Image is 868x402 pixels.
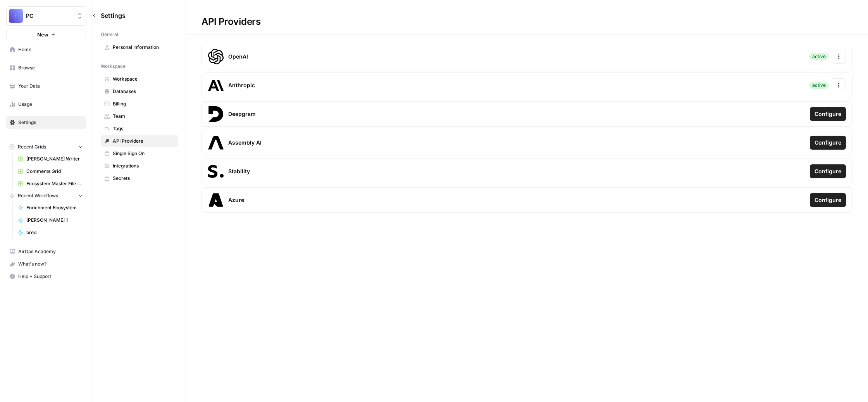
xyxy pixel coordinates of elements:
[228,53,248,60] span: OpenAI
[7,258,86,270] div: What's new?
[101,85,178,98] a: Databases
[6,270,86,283] button: Help + Support
[6,245,86,258] a: AirOps Academy
[37,31,48,38] span: New
[101,160,178,172] a: Integrations
[101,122,178,135] a: Tags
[810,164,846,178] button: Configure
[14,165,86,178] a: Comments Grid
[809,53,829,60] div: active
[101,31,118,38] span: General
[26,229,83,236] span: bred
[26,217,83,224] span: [PERSON_NAME] 1
[101,147,178,160] a: Single Sign On
[228,167,250,175] span: Stability
[101,73,178,85] a: Workspace
[6,62,86,74] a: Browse
[18,192,58,199] span: Recent Workflows
[809,82,829,89] div: active
[14,226,86,239] a: bred
[810,107,846,121] button: Configure
[101,11,126,20] span: Settings
[26,180,83,187] span: Ecosystem Master File - SaaS.csv
[14,214,86,226] a: [PERSON_NAME] 1
[815,110,841,118] span: Configure
[6,190,86,202] button: Recent Workflows
[6,29,86,40] button: New
[101,135,178,147] a: API Providers
[810,136,846,150] button: Configure
[14,178,86,190] a: Ecosystem Master File - SaaS.csv
[101,41,178,53] a: Personal Information
[101,98,178,110] a: Billing
[18,119,83,126] span: Settings
[113,125,174,132] span: Tags
[186,16,276,28] div: API Providers
[18,64,83,71] span: Browse
[113,175,174,182] span: Secrets
[18,273,83,280] span: Help + Support
[6,43,86,56] a: Home
[6,258,86,270] button: What's new?
[815,167,841,175] span: Configure
[26,168,83,175] span: Comments Grid
[26,204,83,211] span: Enrichment Ecosystem
[18,248,83,255] span: AirOps Academy
[113,162,174,169] span: Integrations
[101,172,178,185] a: Secrets
[14,153,86,165] a: [PERSON_NAME] Writer
[26,12,73,20] span: PC
[228,81,255,89] span: Anthropic
[113,138,174,145] span: API Providers
[113,76,174,83] span: Workspace
[6,80,86,92] a: Your Data
[113,150,174,157] span: Single Sign On
[6,98,86,110] a: Usage
[6,116,86,129] a: Settings
[815,196,841,204] span: Configure
[18,101,83,108] span: Usage
[101,63,126,70] span: Workspace
[18,143,46,150] span: Recent Grids
[6,6,86,26] button: Workspace: PC
[815,139,841,147] span: Configure
[18,83,83,90] span: Your Data
[228,110,256,118] span: Deepgram
[18,46,83,53] span: Home
[113,44,174,51] span: Personal Information
[113,100,174,107] span: Billing
[810,193,846,207] button: Configure
[14,202,86,214] a: Enrichment Ecosystem
[6,141,86,153] button: Recent Grids
[101,110,178,122] a: Team
[113,88,174,95] span: Databases
[26,155,83,162] span: [PERSON_NAME] Writer
[9,9,23,23] img: PC Logo
[228,139,262,147] span: Assembly AI
[113,113,174,120] span: Team
[228,196,244,204] span: Azure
